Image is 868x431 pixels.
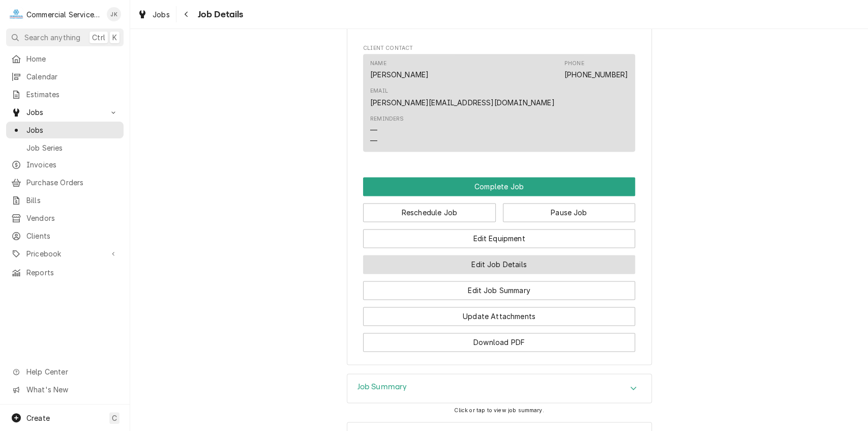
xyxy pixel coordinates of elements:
[26,177,118,188] span: Purchase Orders
[26,89,118,100] span: Estimates
[6,174,124,191] a: Purchase Orders
[370,60,429,80] div: Name
[363,255,635,274] button: Edit Job Details
[347,374,651,403] div: Accordion Header
[153,9,170,20] span: Jobs
[363,177,635,352] div: Button Group
[24,32,80,43] span: Search anything
[6,245,124,262] a: Go to Pricebook
[363,248,635,274] div: Button Group Row
[363,300,635,326] div: Button Group Row
[370,98,555,107] a: [PERSON_NAME][EMAIL_ADDRESS][DOMAIN_NAME]
[26,107,103,118] span: Jobs
[564,70,628,79] a: [PHONE_NUMBER]
[26,53,118,64] span: Home
[6,28,124,46] button: Search anythingCtrlK
[112,413,117,423] span: C
[347,374,651,403] button: Accordion Details Expand Trigger
[26,125,118,135] span: Jobs
[26,9,101,20] div: Commercial Service Co.
[26,213,118,223] span: Vendors
[564,60,584,68] div: Phone
[454,407,544,414] span: Click or tap to view job summary.
[363,44,635,156] div: Client Contact
[363,54,635,156] div: Client Contact List
[370,87,388,95] div: Email
[6,156,124,173] a: Invoices
[26,248,103,259] span: Pricebook
[6,50,124,67] a: Home
[178,6,195,22] button: Navigate back
[370,115,404,123] div: Reminders
[195,8,244,21] span: Job Details
[6,363,124,380] a: Go to Help Center
[6,104,124,121] a: Go to Jobs
[6,139,124,156] a: Job Series
[370,87,555,107] div: Email
[363,274,635,300] div: Button Group Row
[107,7,121,21] div: JK
[26,366,117,377] span: Help Center
[363,326,635,352] div: Button Group Row
[370,69,429,80] div: [PERSON_NAME]
[6,264,124,281] a: Reports
[6,192,124,209] a: Bills
[564,60,628,80] div: Phone
[363,203,496,222] button: Reschedule Job
[6,86,124,103] a: Estimates
[363,307,635,326] button: Update Attachments
[363,54,635,151] div: Contact
[363,333,635,352] button: Download PDF
[92,32,105,43] span: Ctrl
[357,382,407,392] h3: Job Summary
[26,71,118,82] span: Calendar
[26,384,117,395] span: What's New
[9,7,23,21] div: C
[6,210,124,226] a: Vendors
[370,125,377,135] div: —
[107,7,121,21] div: John Key's Avatar
[6,122,124,138] a: Jobs
[6,68,124,85] a: Calendar
[363,281,635,300] button: Edit Job Summary
[112,32,117,43] span: K
[26,142,118,153] span: Job Series
[370,115,404,146] div: Reminders
[370,60,386,68] div: Name
[6,381,124,398] a: Go to What's New
[26,267,118,278] span: Reports
[6,227,124,244] a: Clients
[363,177,635,196] div: Button Group Row
[370,135,377,146] div: —
[347,373,652,403] div: Job Summary
[363,229,635,248] button: Edit Equipment
[133,6,174,23] a: Jobs
[363,177,635,196] button: Complete Job
[363,44,635,52] span: Client Contact
[26,414,50,422] span: Create
[26,195,118,206] span: Bills
[9,7,23,21] div: Commercial Service Co.'s Avatar
[26,159,118,170] span: Invoices
[363,222,635,248] div: Button Group Row
[26,231,118,241] span: Clients
[363,196,635,222] div: Button Group Row
[503,203,636,222] button: Pause Job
